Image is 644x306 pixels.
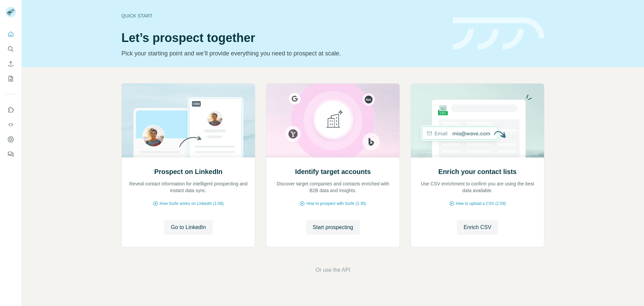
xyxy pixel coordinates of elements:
button: Use Surfe on LinkedIn [5,104,16,116]
span: Go to LinkedIn [171,223,206,231]
p: Discover target companies and contacts enriched with B2B data and insights. [273,180,393,194]
span: Start prospecting [313,223,353,231]
img: Enrich your contact lists [411,84,544,158]
button: Enrich CSV [5,58,16,70]
span: Enrich CSV [464,223,491,231]
img: Prospect on LinkedIn [121,84,255,158]
span: How Surfe works on LinkedIn (1:58) [160,201,224,207]
span: How to prospect with Surfe (1:30) [306,201,366,207]
button: Feedback [5,148,16,160]
button: Use Surfe API [5,119,16,131]
button: Enrich CSV [457,220,498,235]
button: Go to LinkedIn [164,220,212,235]
img: banner [453,17,544,50]
p: Pick your starting point and we’ll provide everything you need to prospect at scale. [121,49,445,58]
button: Start prospecting [306,220,360,235]
p: Reveal contact information for intelligent prospecting and instant data sync. [128,180,248,194]
button: Or use the API [315,266,350,274]
h2: Identify target accounts [295,167,371,176]
h2: Prospect on LinkedIn [154,167,222,176]
h1: Let’s prospect together [121,31,445,45]
button: Dashboard [5,133,16,145]
button: Quick start [5,28,16,40]
img: Identify target accounts [266,84,400,158]
span: How to upload a CSV (2:59) [456,201,506,207]
button: Search [5,43,16,55]
div: Quick start [121,12,445,19]
p: Use CSV enrichment to confirm you are using the best data available. [418,180,537,194]
button: My lists [5,73,16,85]
h2: Enrich your contact lists [438,167,517,176]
